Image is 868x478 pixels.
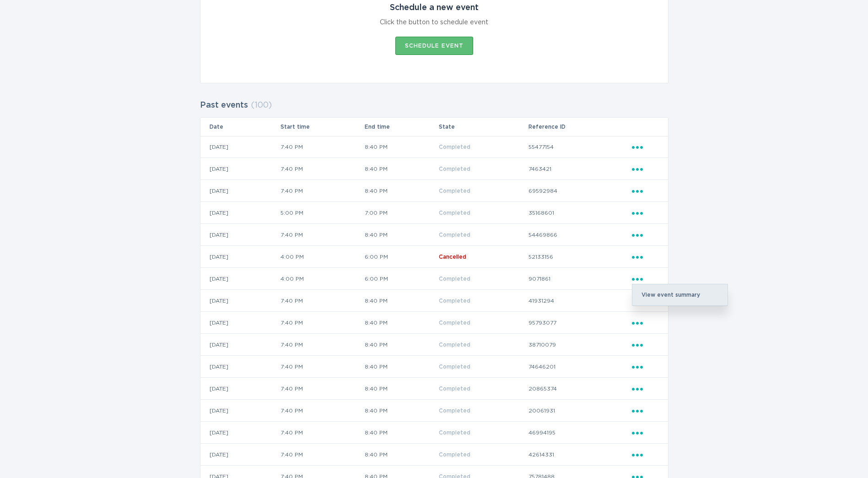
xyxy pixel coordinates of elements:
[200,312,280,334] td: [DATE]
[364,422,438,444] td: 8:40 PM
[439,188,470,194] span: Completed
[364,158,438,180] td: 8:40 PM
[528,158,631,180] td: 7463421
[439,144,470,150] span: Completed
[200,180,280,202] td: [DATE]
[439,320,470,326] span: Completed
[405,43,464,49] div: Schedule event
[528,356,631,378] td: 74646201
[200,356,280,378] td: [DATE]
[632,450,659,460] div: Popover menu
[632,208,659,218] div: Popover menu
[280,202,364,224] td: 5:00 PM
[280,158,364,180] td: 7:40 PM
[200,444,280,466] td: [DATE]
[200,290,668,312] tr: 80440ed8273c4719b8e66d89c17d3bb9
[439,408,470,413] span: Completed
[200,224,668,246] tr: 77ff240f21e345ca95dc5d18a3a0016e
[280,444,364,466] td: 7:40 PM
[528,268,631,290] td: 9071861
[439,430,470,435] span: Completed
[364,356,438,378] td: 8:40 PM
[200,158,668,180] tr: 7dbc9fb74ad74d2bb6dff29564c2a63a
[439,386,470,391] span: Completed
[364,268,438,290] td: 6:00 PM
[439,298,470,304] span: Completed
[200,290,280,312] td: [DATE]
[364,136,438,158] td: 8:40 PM
[200,268,668,290] tr: 0b7772c41c264ca3a68a24afbdaea82a
[364,400,438,422] td: 8:40 PM
[439,342,470,348] span: Completed
[390,3,479,13] div: Schedule a new event
[439,276,470,282] span: Completed
[364,202,438,224] td: 7:00 PM
[380,17,488,27] div: Click the button to schedule event
[528,118,631,136] th: Reference ID
[438,118,528,136] th: State
[200,400,280,422] td: [DATE]
[280,356,364,378] td: 7:40 PM
[632,384,659,394] div: Popover menu
[280,246,364,268] td: 4:00 PM
[632,318,659,328] div: Popover menu
[528,444,631,466] td: 42614331
[200,246,668,268] tr: 438fb1da81d54468976a26ed259a886b
[200,334,668,356] tr: 1bd7e7cca3634e98a2a82996798c6e30
[632,362,659,372] div: Popover menu
[200,97,248,114] h2: Past events
[528,400,631,422] td: 20061931
[364,312,438,334] td: 8:40 PM
[280,400,364,422] td: 7:40 PM
[200,356,668,378] tr: 0ec8668e93be417c91e55be0d4b4cf69
[364,378,438,400] td: 8:40 PM
[200,118,280,136] th: Date
[632,340,659,350] div: Popover menu
[632,142,659,152] div: Popover menu
[439,210,470,216] span: Completed
[200,118,668,136] tr: Table Headers
[439,232,470,238] span: Completed
[632,230,659,240] div: Popover menu
[280,422,364,444] td: 7:40 PM
[364,180,438,202] td: 8:40 PM
[280,268,364,290] td: 4:00 PM
[632,164,659,174] div: Popover menu
[200,158,280,180] td: [DATE]
[280,180,364,202] td: 7:40 PM
[632,284,728,305] div: View event summary
[280,334,364,356] td: 7:40 PM
[364,246,438,268] td: 6:00 PM
[364,118,438,136] th: End time
[200,334,280,356] td: [DATE]
[200,136,668,158] tr: de649e1752f64701941db46f485ebb0a
[395,37,473,55] button: Schedule event
[280,224,364,246] td: 7:40 PM
[528,180,631,202] td: 69592984
[632,186,659,196] div: Popover menu
[200,444,668,466] tr: dc8dbe532d174c40873cfd13a00927d5
[364,444,438,466] td: 8:40 PM
[280,118,364,136] th: Start time
[439,166,470,172] span: Completed
[528,246,631,268] td: 52133156
[280,290,364,312] td: 7:40 PM
[528,334,631,356] td: 38710079
[632,252,659,262] div: Popover menu
[200,422,280,444] td: [DATE]
[200,180,668,202] tr: 09bafd311e8d41cbb779deb5e2a2efc6
[280,378,364,400] td: 7:40 PM
[632,428,659,438] div: Popover menu
[528,422,631,444] td: 46994195
[200,136,280,158] td: [DATE]
[528,312,631,334] td: 95793077
[200,202,668,224] tr: f7297d61edf34edd9f35e7b4da27c54f
[200,378,280,400] td: [DATE]
[439,364,470,369] span: Completed
[200,268,280,290] td: [DATE]
[439,452,470,457] span: Completed
[632,406,659,416] div: Popover menu
[439,254,466,260] span: Cancelled
[364,334,438,356] td: 8:40 PM
[528,136,631,158] td: 55477154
